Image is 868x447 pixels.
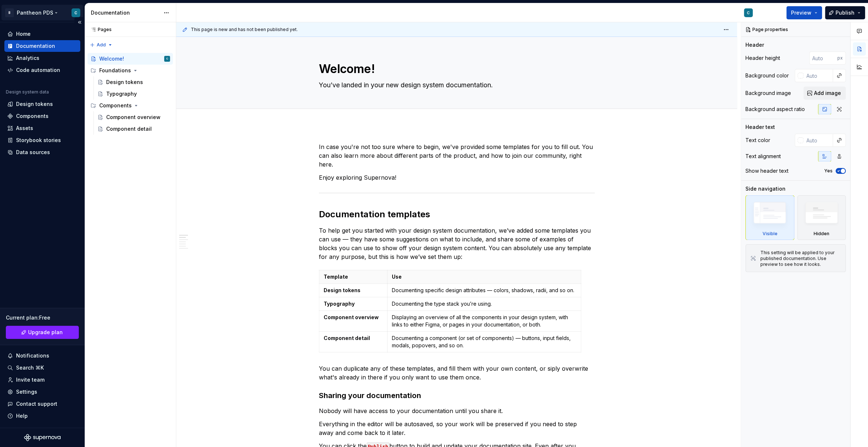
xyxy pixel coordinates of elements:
div: Code automation [16,66,60,74]
div: Home [16,30,31,38]
p: Everything in the editor will be autosaved, so your work will be preserved if you need to step aw... [319,420,595,437]
div: Notifications [16,352,49,359]
h2: Documentation templates [319,209,595,220]
div: Show header text [745,167,788,175]
p: You can duplicate any of these templates, and fill them with your own content, or siply overwrite... [319,364,595,382]
p: Documenting specific design attributes — colors, shadows, radii, and so on. [392,287,576,294]
div: Design tokens [16,100,53,108]
div: Components [16,112,49,120]
a: Upgrade plan [6,326,79,339]
div: Foundations [99,67,131,74]
div: C [166,55,168,62]
a: Code automation [4,64,80,76]
div: Header [745,41,764,49]
div: Text color [745,137,770,144]
div: Storybook stories [16,137,61,144]
span: Add image [814,89,841,97]
p: Enjoy exploring Supernova! [319,173,595,182]
div: Pantheon PDS [17,9,53,16]
p: Documenting a component (or set of components) — buttons, input fields, modals, popovers, and so on. [392,335,576,349]
button: Notifications [4,350,80,362]
textarea: Welcome! [317,60,593,78]
div: Component overview [106,114,161,121]
div: Components [99,102,132,109]
button: Collapse sidebar [74,17,85,27]
strong: Design tokens [324,287,360,293]
span: Upgrade plan [28,329,63,336]
div: Header height [745,54,780,62]
span: Publish [836,9,855,16]
div: Analytics [16,54,39,62]
div: Documentation [16,42,55,50]
a: Analytics [4,52,80,64]
span: This page is new and has not been published yet. [191,27,298,33]
div: Side navigation [745,185,786,192]
p: To help get you started with your design system documentation, we’ve added some templates you can... [319,226,595,261]
p: In case you're not too sure where to begin, we've provided some templates for you to fill out. Yo... [319,142,595,169]
a: Invite team [4,374,80,386]
a: Documentation [4,40,80,52]
button: Add image [803,87,846,100]
button: Publish [825,6,865,19]
button: Help [4,410,80,422]
div: Pages [88,27,112,33]
div: Assets [16,125,33,132]
div: Hidden [797,195,846,240]
p: Documenting the type stack you’re using. [392,300,576,307]
div: Design tokens [106,79,143,86]
div: Hidden [814,231,829,237]
div: B [5,8,14,17]
a: Storybook stories [4,134,80,146]
div: Visible [762,231,777,237]
div: Visible [745,195,794,240]
div: Header text [745,123,775,131]
textarea: You’ve landed in your new design system documentation. [317,79,593,91]
a: Welcome!C [88,53,173,65]
svg: Supernova Logo [24,434,61,441]
div: Help [16,412,28,420]
a: Components [4,110,80,122]
span: Add [97,42,106,48]
label: Yes [824,168,833,174]
a: Data sources [4,146,80,158]
a: Settings [4,386,80,398]
div: Component detail [106,125,152,133]
div: Search ⌘K [16,364,44,371]
div: Contact support [16,400,57,408]
div: Documentation [91,9,160,16]
strong: Typography [324,301,355,307]
span: Preview [791,9,811,16]
button: Contact support [4,398,80,410]
input: Auto [809,51,837,65]
button: Search ⌘K [4,362,80,374]
a: Assets [4,122,80,134]
button: Preview [786,6,822,19]
div: Data sources [16,149,50,156]
div: Text alignment [745,153,781,160]
p: Displaying an overview of all the components in your design system, with links to either Figma, o... [392,314,576,328]
div: This setting will be applied to your published documentation. Use preview to see how it looks. [760,250,841,267]
a: Design tokens [94,76,173,88]
a: Component detail [94,123,173,135]
div: Settings [16,388,37,396]
div: Design system data [6,89,49,95]
div: Foundations [88,65,173,76]
p: Template [324,273,383,280]
a: Home [4,28,80,40]
button: BPantheon PDSC [1,5,83,20]
p: Nobody will have access to your documentation until you share it. [319,406,595,415]
strong: Component detail [324,335,370,341]
div: Background color [745,72,789,79]
p: px [837,55,843,61]
a: Component overview [94,111,173,123]
div: Current plan : Free [6,314,79,321]
div: Background image [745,89,791,97]
a: Design tokens [4,98,80,110]
p: Use [392,273,576,280]
button: Add [88,40,115,50]
div: Page tree [88,53,173,135]
div: Components [88,100,173,111]
div: Invite team [16,376,45,383]
strong: Component overview [324,314,379,320]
